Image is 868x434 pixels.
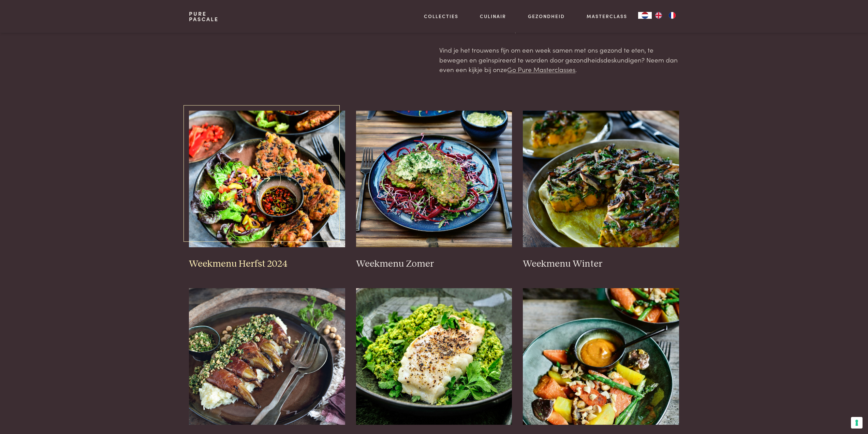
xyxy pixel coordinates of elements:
div: Language [638,12,652,19]
img: Weekmenu Zomer [356,111,512,247]
a: Gezondheid [528,13,565,20]
a: NL [638,12,652,19]
button: Uw voorkeuren voor toestemming voor trackingtechnologieën [851,417,863,429]
a: Go Pure Masterclasses [507,65,575,74]
img: Weekmenu Lente [356,288,512,425]
p: Vind je het trouwens fijn om een week samen met ons gezond te eten, te bewegen en geïnspireerd te... [439,45,679,74]
a: Masterclass [587,13,627,20]
a: Weekmenu Winter Weekmenu Winter [523,111,679,270]
h3: Weekmenu Zomer [356,258,512,270]
a: FR [665,12,679,19]
h3: Weekmenu Winter [523,258,679,270]
img: Weekmenu Herfst 2024 [189,111,345,247]
img: Go Pure Masterclass 2022 [523,288,679,425]
a: Weekmenu Herfst 2024 Weekmenu Herfst 2024 [189,111,345,270]
img: Weekmenu Herfst [189,288,345,425]
a: Culinair [480,13,506,20]
aside: Language selected: Nederlands [638,12,679,19]
a: Weekmenu Zomer Weekmenu Zomer [356,111,512,270]
img: Weekmenu Winter [523,111,679,247]
a: PurePascale [189,11,219,22]
a: Collecties [424,13,458,20]
a: EN [652,12,665,19]
ul: Language list [652,12,679,19]
h3: Weekmenu Herfst 2024 [189,258,345,270]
